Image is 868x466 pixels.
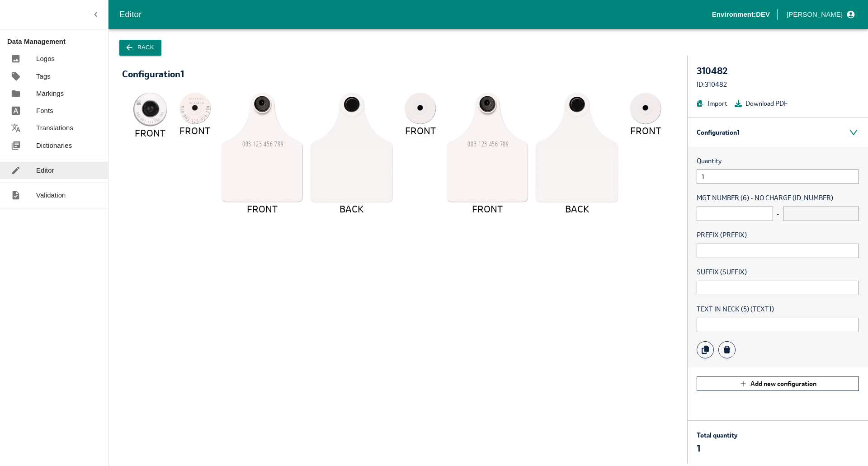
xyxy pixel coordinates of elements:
[697,193,859,203] span: MGT NUMBER (6) - NO CHARGE (ID_NUMBER)
[697,65,859,77] div: 310482
[36,106,53,116] p: Fonts
[242,139,281,148] tspan: 003 123 456 78
[697,267,859,277] span: SUFFIX (SUFFIX)
[135,127,165,139] tspan: FRONT
[247,203,278,215] tspan: FRONT
[697,377,859,391] button: Add new configuration
[565,203,589,215] tspan: BACK
[281,139,283,148] tspan: 9
[202,97,203,100] tspan: L
[160,111,165,113] tspan: 9
[697,156,859,166] span: Quantity
[783,7,857,22] button: profile
[122,69,184,79] div: Configuration 1
[777,209,779,219] span: -
[697,99,727,108] button: Import
[119,8,712,21] div: Editor
[179,124,210,137] tspan: FRONT
[189,97,202,100] tspan: UNLAWFU
[119,40,161,56] button: Back
[36,165,54,175] p: Editor
[36,54,55,64] p: Logos
[697,442,737,455] p: 1
[36,123,73,133] p: Translations
[340,203,363,215] tspan: BACK
[630,124,661,137] tspan: FRONT
[697,430,737,440] p: Total quantity
[467,139,506,148] tspan: 003 123 456 78
[36,190,66,200] p: Validation
[688,118,868,147] div: Configuration 1
[405,124,436,137] tspan: FRONT
[735,99,788,108] button: Download PDF
[697,80,859,89] div: ID: 310482
[204,105,211,108] tspan: 9
[712,9,770,19] p: Environment: DEV
[36,141,72,151] p: Dictionaries
[189,102,204,104] tspan: TO REMOV
[36,71,51,81] p: Tags
[697,230,859,240] span: PREFIX (PREFIX)
[472,203,503,215] tspan: FRONT
[697,304,859,314] span: TEXT IN NECK (5) (TEXT1)
[7,37,108,47] p: Data Management
[36,89,64,99] p: Markings
[787,9,843,19] p: [PERSON_NAME]
[506,139,509,148] tspan: 9
[203,102,204,104] tspan: E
